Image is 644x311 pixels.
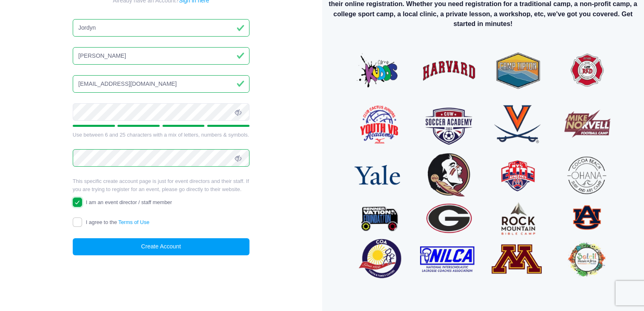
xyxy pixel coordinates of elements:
span: I agree to the [86,219,149,225]
button: Create Account [73,238,249,256]
input: I agree to theTerms of Use [73,217,82,227]
input: First Name [73,19,249,37]
div: Use between 6 and 25 characters with a mix of letters, numbers & symbols. [73,131,249,139]
span: I am an event director / staff member [86,199,172,205]
a: Terms of Use [118,219,150,225]
input: I am an event director / staff member [73,198,82,207]
input: Last Name [73,47,249,65]
p: This specific create account page is just for event directors and their staff. If you are trying ... [73,177,249,193]
input: Email [73,75,249,93]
